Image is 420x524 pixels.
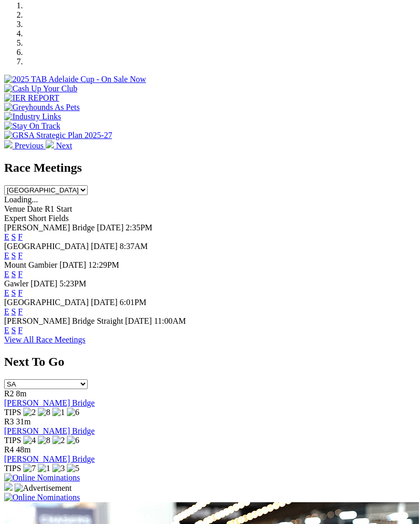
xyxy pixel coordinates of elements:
img: 2 [23,408,36,417]
img: 8 [38,436,50,445]
span: [DATE] [91,298,118,307]
span: Mount Gambier [4,260,58,269]
span: Gawler [4,279,29,288]
span: [DATE] [97,223,124,232]
a: S [11,251,16,260]
img: chevron-right-pager-white.svg [46,140,54,148]
a: Next [46,141,72,150]
img: Cash Up Your Club [4,84,77,93]
span: R2 [4,389,14,398]
span: TIPS [4,464,21,473]
span: 8m [16,389,26,398]
a: E [4,251,9,260]
span: 31m [16,417,31,426]
a: [PERSON_NAME] Bridge [4,454,95,463]
img: 4 [23,436,36,445]
span: 11:00AM [154,316,186,325]
a: E [4,307,9,316]
a: F [18,251,23,260]
img: Online Nominations [4,493,80,502]
img: Greyhounds As Pets [4,103,80,112]
img: 3 [52,464,65,473]
img: 1 [52,408,65,417]
img: GRSA Strategic Plan 2025-27 [4,131,112,140]
span: R4 [4,445,14,454]
span: TIPS [4,436,21,445]
span: R1 Start [45,204,72,213]
span: Previous [15,141,44,150]
span: [DATE] [91,242,118,251]
span: 5:23PM [60,279,87,288]
img: 6 [67,436,79,445]
a: S [11,307,16,316]
span: 6:01PM [120,298,147,307]
span: Date [27,204,43,213]
img: chevron-left-pager-white.svg [4,140,12,148]
span: 48m [16,445,31,454]
a: F [18,288,23,297]
span: [GEOGRAPHIC_DATA] [4,242,89,251]
span: [DATE] [31,279,58,288]
a: [PERSON_NAME] Bridge [4,398,95,407]
a: Previous [4,141,46,150]
a: E [4,288,9,297]
img: 2025 TAB Adelaide Cup - On Sale Now [4,75,146,84]
a: S [11,288,16,297]
img: 15187_Greyhounds_GreysPlayCentral_Resize_SA_WebsiteBanner_300x115_2025.jpg [4,482,12,491]
span: 2:35PM [125,223,152,232]
a: E [4,270,9,279]
img: 6 [67,408,79,417]
a: S [11,326,16,335]
span: Loading... [4,195,38,204]
span: [PERSON_NAME] Bridge [4,223,95,232]
img: 2 [52,436,65,445]
a: S [11,270,16,279]
span: Next [56,141,72,150]
h2: Race Meetings [4,161,416,175]
span: R3 [4,417,14,426]
img: Advertisement [15,484,72,493]
img: Stay On Track [4,121,60,131]
a: F [18,326,23,335]
img: 5 [67,464,79,473]
a: F [18,270,23,279]
span: [DATE] [60,260,87,269]
img: 1 [38,464,50,473]
h2: Next To Go [4,355,416,369]
span: Expert [4,214,26,223]
span: [PERSON_NAME] Bridge Straight [4,316,123,325]
a: [PERSON_NAME] Bridge [4,426,95,435]
a: S [11,232,16,241]
span: 8:37AM [120,242,148,251]
img: 8 [38,408,50,417]
span: Short [29,214,47,223]
a: View All Race Meetings [4,335,86,344]
img: Online Nominations [4,473,80,482]
a: E [4,232,9,241]
img: Industry Links [4,112,61,121]
a: F [18,307,23,316]
a: F [18,232,23,241]
span: Venue [4,204,25,213]
span: 12:29PM [88,260,119,269]
span: Fields [48,214,68,223]
span: [GEOGRAPHIC_DATA] [4,298,89,307]
span: [DATE] [125,316,152,325]
img: IER REPORT [4,93,59,103]
img: 7 [23,464,36,473]
a: E [4,326,9,335]
span: TIPS [4,408,21,417]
